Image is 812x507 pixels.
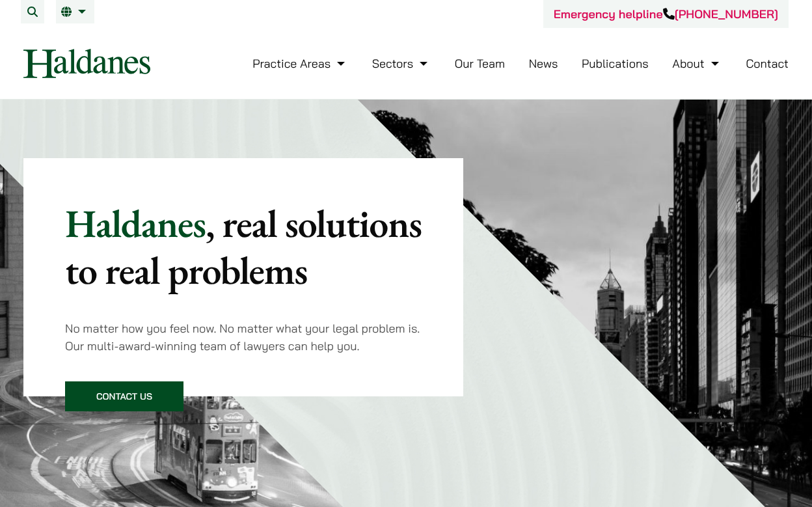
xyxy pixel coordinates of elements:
[65,381,183,411] a: Contact Us
[554,7,778,21] a: Emergency helpline[PHONE_NUMBER]
[252,56,348,71] a: Practice Areas
[23,49,150,78] img: Logo of Haldanes
[65,198,422,295] mark: , real solutions to real problems
[372,56,431,71] a: Sectors
[455,56,505,71] a: Our Team
[746,56,789,71] a: Contact
[582,56,649,71] a: Publications
[65,200,422,294] p: Haldanes
[65,320,422,355] p: No matter how you feel now. No matter what your legal problem is. Our multi-award-winning team of...
[672,56,722,71] a: About
[61,7,89,17] a: EN
[529,56,558,71] a: News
